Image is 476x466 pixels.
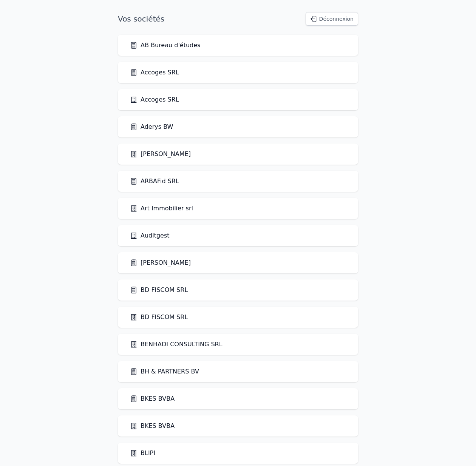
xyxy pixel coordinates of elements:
[130,367,199,376] a: BH & PARTNERS BV
[118,14,164,24] h1: Vos sociétés
[130,177,179,186] a: ARBAFid SRL
[130,122,173,131] a: Aderys BW
[130,95,179,104] a: Accoges SRL
[130,394,175,403] a: BKES BVBA
[130,68,179,77] a: Accoges SRL
[130,421,175,431] a: BKES BVBA
[130,258,191,267] a: [PERSON_NAME]
[130,449,155,458] a: BLIPI
[130,285,188,295] a: BD FISCOM SRL
[130,231,170,240] a: Auditgest
[130,204,193,213] a: Art Immobilier srl
[130,41,200,50] a: AB Bureau d'études
[130,313,188,322] a: BD FISCOM SRL
[130,150,191,159] a: [PERSON_NAME]
[130,340,223,349] a: BENHADI CONSULTING SRL
[306,12,358,26] button: Déconnexion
